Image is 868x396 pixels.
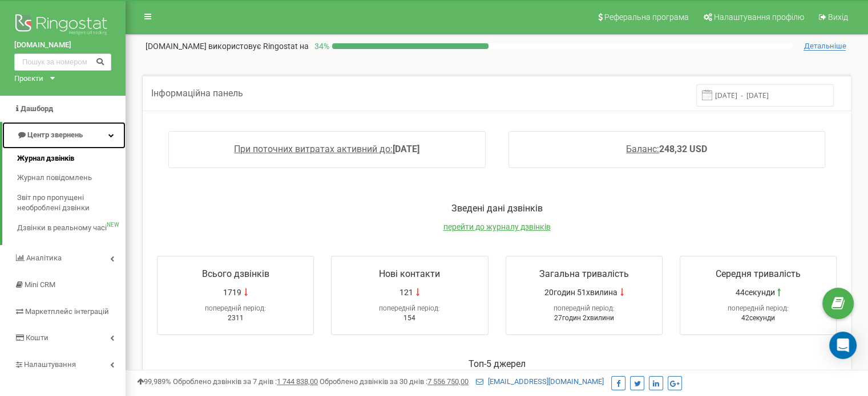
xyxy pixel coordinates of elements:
a: Журнал дзвінків [17,149,126,169]
span: 154 [403,314,415,322]
u: 7 556 750,00 [427,377,469,386]
span: попередній період: [554,304,615,312]
span: Журнал дзвінків [17,153,74,164]
a: Баланс:248,32 USD [626,144,707,154]
span: Детальніше [804,42,846,51]
span: Налаштування [24,360,76,369]
span: Налаштування профілю [714,13,804,22]
a: Центр звернень [2,122,126,149]
span: Інформаційна панель [151,88,243,99]
span: 27годин 2хвилини [554,314,614,322]
span: Нові контакти [379,268,440,279]
a: перейти до журналу дзвінків [443,222,551,231]
p: 34 % [309,40,332,52]
span: Звіт про пропущені необроблені дзвінки [17,193,120,214]
span: 2311 [228,314,244,322]
span: Маркетплейс інтеграцій [25,307,109,316]
a: Журнал повідомлень [17,168,126,188]
span: Вихід [828,13,848,22]
span: Всього дзвінків [202,268,269,279]
span: Оброблено дзвінків за 30 днів : [320,377,469,386]
span: Toп-5 джерел [469,358,526,369]
span: Дашборд [21,104,53,113]
span: Журнал повідомлень [17,173,92,183]
span: 121 [399,287,413,298]
span: Оброблено дзвінків за 7 днів : [173,377,318,386]
span: Баланс: [626,144,659,154]
a: При поточних витратах активний до:[DATE] [234,144,419,154]
div: Open Intercom Messenger [829,332,857,359]
span: Загальна тривалість [539,268,629,279]
span: 20годин 51хвилина [544,287,617,298]
span: 42секунди [741,314,775,322]
span: використовує Ringostat на [208,42,309,51]
a: [EMAIL_ADDRESS][DOMAIN_NAME] [476,377,604,386]
a: Дзвінки в реальному часіNEW [17,218,126,238]
span: Реферальна програма [604,13,689,22]
p: [DOMAIN_NAME] [146,40,309,52]
span: попередній період: [205,304,266,312]
span: Дзвінки в реальному часі [17,223,107,234]
span: Аналiтика [26,254,62,262]
a: [DOMAIN_NAME] [14,40,111,51]
span: попередній період: [379,304,440,312]
img: Ringostat logo [14,11,111,40]
span: Кошти [26,333,49,342]
span: Середня тривалість [716,268,801,279]
span: Mini CRM [25,280,55,289]
span: 44секунди [735,287,774,298]
u: 1 744 838,00 [277,377,318,386]
span: При поточних витратах активний до: [234,144,393,154]
div: Проєкти [14,74,43,84]
span: 1719 [223,287,241,298]
input: Пошук за номером [14,54,111,71]
a: Звіт про пропущені необроблені дзвінки [17,188,126,218]
span: Зведені дані дзвінків [451,203,543,214]
span: попередній період: [728,304,789,312]
span: Центр звернень [27,130,83,139]
span: 99,989% [137,377,171,386]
